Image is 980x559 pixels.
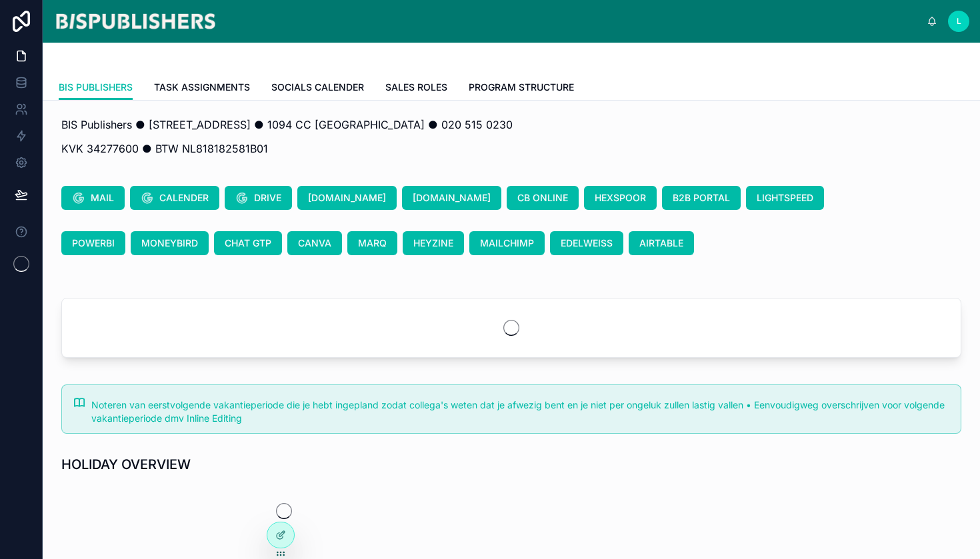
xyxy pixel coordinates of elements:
button: LIGHTSPEED [746,186,824,210]
button: CANVA [287,231,342,255]
span: LIGHTSPEED [757,191,813,205]
span: MARQ [358,237,387,250]
button: [DOMAIN_NAME] [402,186,501,210]
span: POWERBI [72,237,115,250]
span: AIRTABLE [639,237,683,250]
span: PROGRAM STRUCTURE [469,81,574,94]
span: SOCIALS CALENDER [271,81,364,94]
button: CALENDER [130,186,219,210]
span: [DOMAIN_NAME] [308,191,386,205]
a: BIS PUBLISHERS [59,75,133,101]
span: CB ONLINE [517,191,568,205]
span: CANVA [298,237,331,250]
span: MONEYBIRD [141,237,198,250]
button: DRIVE [225,186,292,210]
button: MONEYBIRD [131,231,209,255]
button: CHAT GTP [214,231,282,255]
span: TASK ASSIGNMENTS [154,81,250,94]
a: PROGRAM STRUCTURE [469,75,574,102]
p: BIS Publishers ● [STREET_ADDRESS] ● 1094 CC [GEOGRAPHIC_DATA] ● 020 515 0230 [61,117,961,133]
button: B2B PORTAL [662,186,741,210]
span: Noteren van eerstvolgende vakantieperiode die je hebt ingepland zodat collega's weten dat je afwe... [91,399,945,424]
div: scrollable content [228,19,927,24]
button: HEXSPOOR [584,186,657,210]
button: [DOMAIN_NAME] [297,186,397,210]
img: App logo [53,11,217,32]
button: EDELWEISS [550,231,623,255]
span: HEXSPOOR [595,191,646,205]
button: MAILCHIMP [469,231,545,255]
button: MARQ [347,231,397,255]
span: MAIL [91,191,114,205]
button: CB ONLINE [507,186,579,210]
a: SOCIALS CALENDER [271,75,364,102]
div: Noteren van eerstvolgende vakantieperiode die je hebt ingepland zodat collega's weten dat je afwe... [91,398,950,425]
span: MAILCHIMP [480,237,534,250]
span: [DOMAIN_NAME] [413,191,491,205]
button: MAIL [61,186,125,210]
a: TASK ASSIGNMENTS [154,75,250,102]
span: SALES ROLES [385,81,447,94]
span: CHAT GTP [225,237,271,250]
span: DRIVE [254,191,281,205]
button: POWERBI [61,231,125,255]
button: AIRTABLE [629,231,694,255]
span: HEYZINE [413,237,453,250]
span: B2B PORTAL [673,191,730,205]
span: CALENDER [159,191,209,205]
span: BIS PUBLISHERS [59,81,133,94]
button: HEYZINE [403,231,464,255]
a: SALES ROLES [385,75,447,102]
h1: HOLIDAY OVERVIEW [61,455,191,474]
span: EDELWEISS [561,237,613,250]
span: L [957,16,961,27]
p: KVK 34277600 ● BTW NL818182581B01 [61,141,961,157]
